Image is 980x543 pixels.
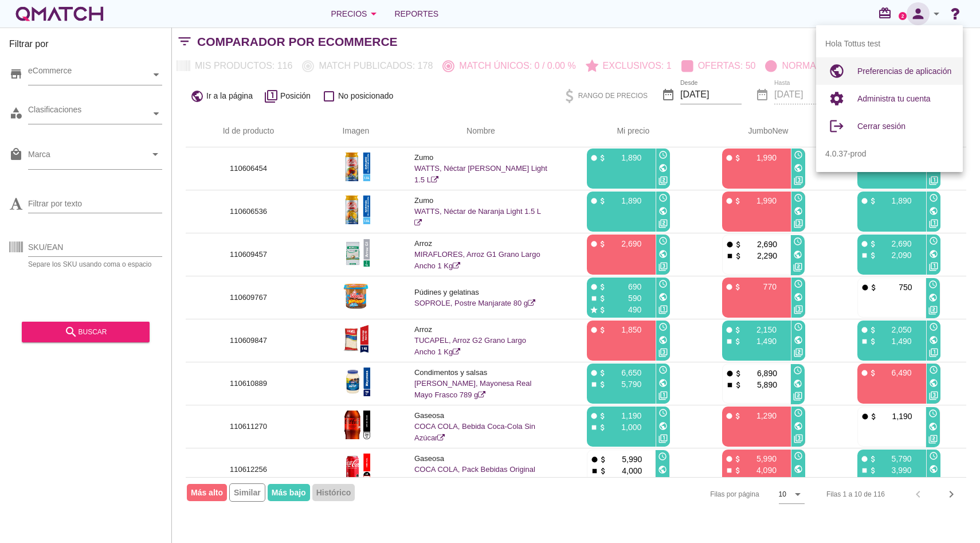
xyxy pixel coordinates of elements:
i: filter_1 [264,89,278,103]
i: stop [590,294,598,303]
a: TUCAPEL, Arroz G2 Grano Largo Ancho 1 Kg [414,336,526,356]
i: filter_1 [929,176,938,185]
p: Exclusivos: 1 [598,59,672,73]
i: public [793,379,802,388]
i: attach_money [598,197,607,205]
p: Zumo [414,195,547,206]
i: access_time [929,193,938,202]
i: filter_3 [658,348,668,357]
i: filter_2 [928,306,938,315]
p: 2,050 [877,324,912,335]
span: Ir a la página [206,90,253,102]
i: attach_money [598,294,607,303]
p: 6,490 [877,367,912,378]
i: category [9,106,23,120]
i: date_range [661,88,675,101]
i: fiber_manual_record [860,369,869,377]
i: attach_money [869,197,877,205]
i: attach_money [598,412,607,420]
i: public [929,249,938,259]
i: filter_2 [794,348,803,357]
p: 2,690 [743,239,777,250]
i: public [658,249,668,259]
i: access_time [658,279,668,288]
p: 3,990 [877,464,912,476]
i: public [658,292,668,302]
p: 6,650 [607,367,641,378]
i: fiber_manual_record [725,412,734,420]
th: Imagen: Not sorted. [311,115,401,147]
h2: Comparador por eCommerce [197,33,398,51]
i: attach_money [598,240,607,248]
p: 1,890 [877,195,912,206]
i: arrow_drop_down [930,7,943,21]
th: Mi precio: Not sorted. Activate to sort ascending. [561,115,696,147]
i: access_time [658,365,668,374]
p: 490 [607,304,641,315]
p: Arroz [414,324,547,335]
span: Más alto [187,484,227,501]
i: public [929,378,938,388]
i: public [658,421,668,431]
i: fiber_manual_record [725,197,734,205]
i: public [929,464,938,474]
p: 1,490 [742,335,777,347]
p: 2,090 [877,249,912,261]
p: Zumo [414,152,547,163]
i: filter_2 [658,176,668,185]
button: Next page [941,484,962,505]
i: access_time [794,322,803,331]
img: 110606536_3.jpg [342,196,370,224]
i: attach_money [734,197,742,205]
p: Arroz [414,238,547,249]
p: Normal: 178 [777,59,841,73]
p: 590 [607,292,641,304]
i: attach_money [598,380,607,389]
a: COCA COLA, Pack Bebidas Original Lata 6 x 350 ml [414,465,535,485]
i: fiber_manual_record [861,283,869,292]
i: access_time [929,365,938,374]
i: fiber_manual_record [860,455,869,463]
i: public [794,163,803,173]
p: 4,000 [607,465,642,476]
p: 110609767 [199,292,297,303]
i: public [190,89,204,103]
i: redeem [878,6,896,20]
i: attach_money [598,283,607,291]
i: filter_1 [929,219,938,228]
i: access_time [658,150,668,159]
i: attach_money [734,283,742,291]
p: 5,990 [742,453,777,464]
span: Hola Tottus test [825,38,880,50]
input: Desde [680,85,742,104]
i: arrow_drop_down [148,147,162,161]
i: attach_money [734,412,742,420]
i: public [658,206,668,216]
a: Reportes [390,2,443,25]
i: fiber_manual_record [726,369,734,378]
p: 110611270 [199,421,297,432]
img: 110609457_3.jpg [342,239,370,267]
i: attach_money [734,252,743,260]
span: Cerrar sesión [857,122,905,131]
p: 5,890 [743,379,777,390]
i: access_time [658,193,668,202]
span: Histórico [312,484,355,501]
i: attach_money [869,251,877,260]
a: 2 [899,12,907,20]
div: Filas 1 a 10 de 116 [826,489,885,499]
p: Gaseosa [414,410,547,421]
button: Normal: 178 [761,56,846,76]
p: 110610889 [199,378,297,389]
p: 110606454 [199,163,297,174]
div: Precios [331,7,381,21]
i: attach_money [734,466,742,475]
i: public [928,422,938,431]
i: fiber_manual_record [860,326,869,334]
p: 110606536 [199,206,297,217]
i: public [794,464,803,474]
i: filter_1 [658,434,668,443]
i: fiber_manual_record [590,369,598,377]
i: attach_money [869,337,877,346]
a: white-qmatch-logo [14,2,105,25]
